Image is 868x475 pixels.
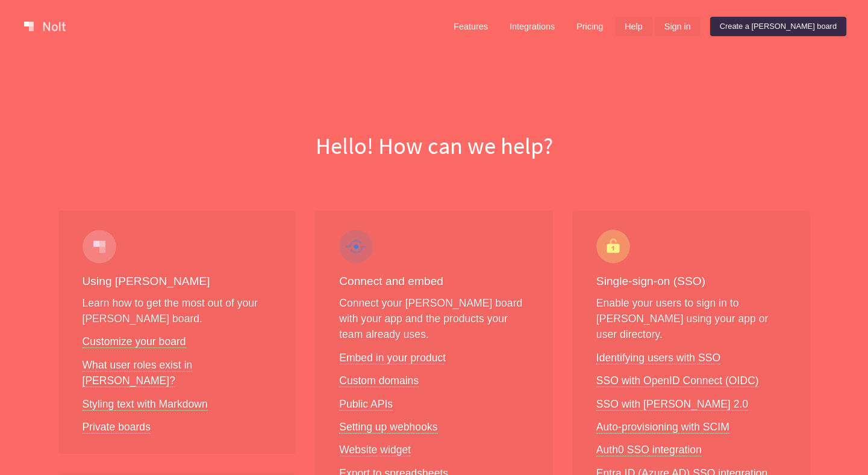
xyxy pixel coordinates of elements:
[339,352,446,364] a: Embed in your product
[339,273,529,290] h3: Connect and embed
[596,398,748,411] a: SSO with [PERSON_NAME] 2.0
[596,375,759,387] a: SSO with OpenID Connect (OIDC)
[615,17,652,36] a: Help
[339,398,393,411] a: Public APIs
[83,398,208,411] a: Styling text with Markdown
[596,273,786,290] h3: Single-sign-on (SSO)
[83,421,151,434] a: Private boards
[596,444,702,456] a: Auth0 SSO integration
[339,375,419,387] a: Custom domains
[83,359,193,387] a: What user roles exist in [PERSON_NAME]?
[596,352,720,364] a: Identifying users with SSO
[500,17,564,36] a: Integrations
[83,295,272,327] p: Learn how to get the most out of your [PERSON_NAME] board.
[339,295,529,343] p: Connect your [PERSON_NAME] board with your app and the products your team already uses.
[444,17,498,36] a: Features
[596,295,786,343] p: Enable your users to sign in to [PERSON_NAME] using your app or user directory.
[655,17,701,36] a: Sign in
[567,17,613,36] a: Pricing
[10,130,858,162] h1: Hello! How can we help?
[83,336,186,348] a: Customize your board
[339,444,411,456] a: Website widget
[83,273,272,290] h3: Using [PERSON_NAME]
[596,421,729,434] a: Auto-provisioning with SCIM
[339,421,437,434] a: Setting up webhooks
[710,17,846,36] a: Create a [PERSON_NAME] board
